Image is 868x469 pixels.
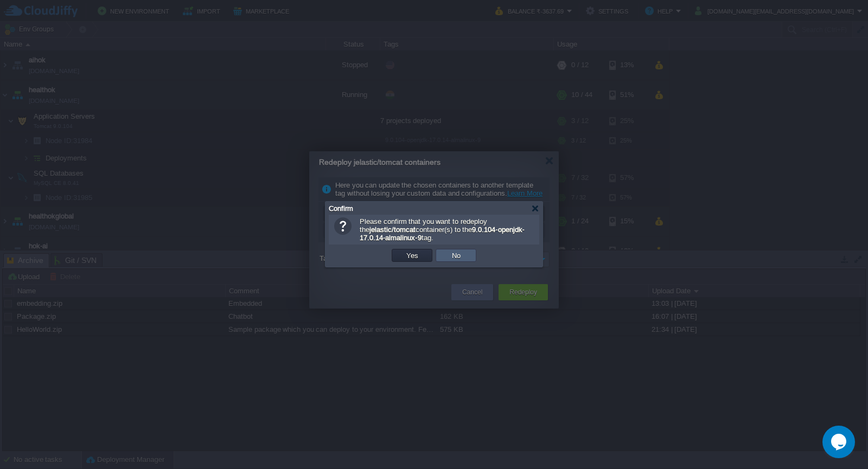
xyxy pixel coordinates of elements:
span: Please confirm that you want to redeploy the container(s) to the tag. [360,217,525,242]
button: Yes [403,250,422,260]
b: jelastic/tomcat [369,226,416,234]
span: Confirm [329,204,353,213]
button: No [449,250,464,260]
iframe: chat widget [822,426,857,458]
b: 9.0.104-openjdk-17.0.14-almalinux-9 [360,226,525,242]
